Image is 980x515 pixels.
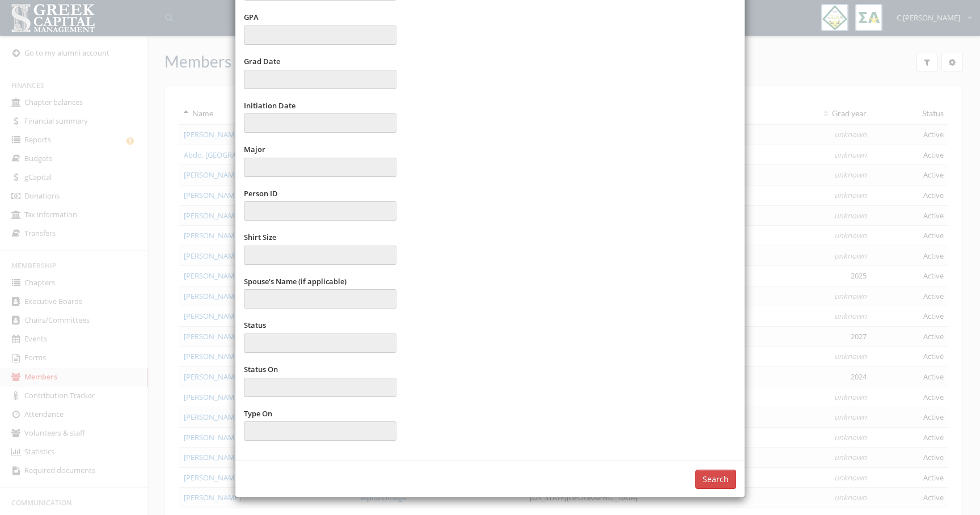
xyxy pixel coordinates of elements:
label: Shirt Size [244,232,276,243]
label: Status [244,320,266,331]
label: GPA [244,12,259,23]
label: Status On [244,364,278,375]
button: Search [695,470,736,489]
label: Initiation Date [244,100,295,111]
label: Type On [244,408,272,419]
label: Grad Date [244,56,280,67]
label: Spouse's Name (if applicable) [244,276,347,287]
label: Person ID [244,188,278,199]
label: Major [244,144,265,155]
